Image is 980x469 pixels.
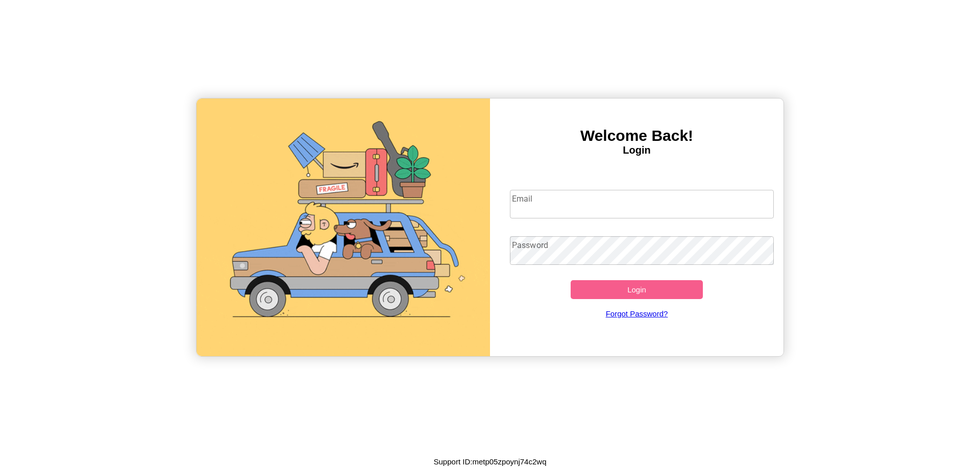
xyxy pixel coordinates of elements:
[197,98,490,356] img: gif
[505,299,769,328] a: Forgot Password?
[490,127,783,144] h3: Welcome Back!
[434,455,547,468] p: Support ID: metp05zpoynj74c2wq
[571,280,703,299] button: Login
[490,144,783,156] h4: Login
